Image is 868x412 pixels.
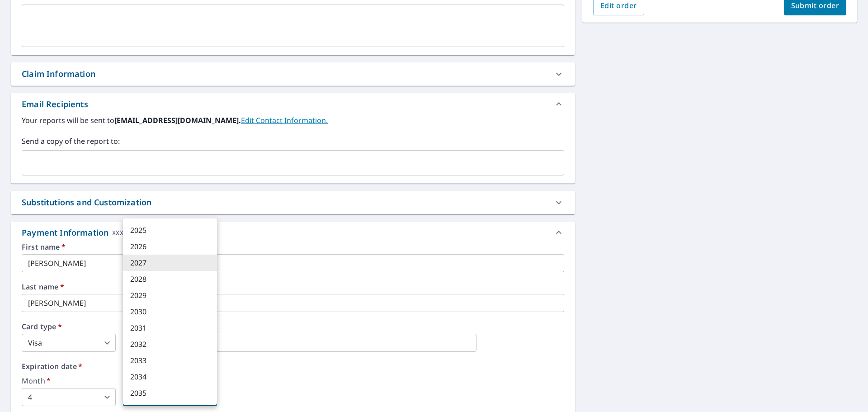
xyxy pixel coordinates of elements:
[123,222,217,238] li: 2025
[123,303,217,320] li: 2030
[123,352,217,369] li: 2033
[123,255,217,271] li: 2027
[123,369,217,385] li: 2034
[123,238,217,255] li: 2026
[123,320,217,336] li: 2031
[123,271,217,287] li: 2028
[123,385,217,401] li: 2035
[123,287,217,303] li: 2029
[123,336,217,352] li: 2032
